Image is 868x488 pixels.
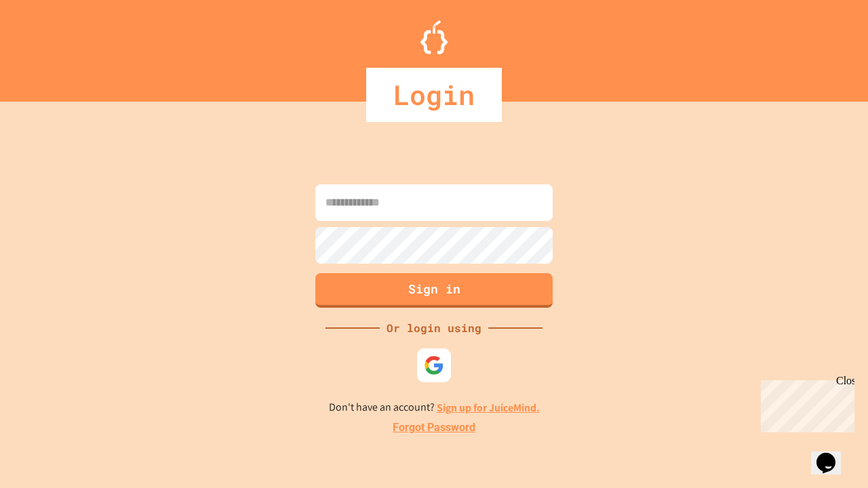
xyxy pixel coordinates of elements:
div: Or login using [380,320,488,336]
img: Logo.svg [420,20,448,54]
p: Don't have an account? [329,399,540,416]
iframe: chat widget [811,434,854,474]
a: Forgot Password [393,420,475,436]
div: Login [366,68,502,122]
div: Chat with us now!Close [5,5,94,86]
img: google-icon.svg [424,355,444,375]
a: Sign up for JuiceMind. [437,401,540,415]
button: Sign in [315,273,553,308]
iframe: chat widget [755,375,854,432]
